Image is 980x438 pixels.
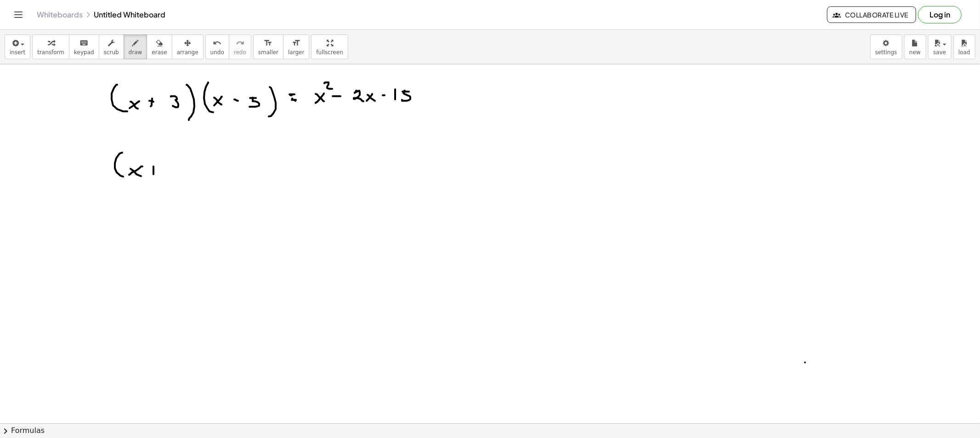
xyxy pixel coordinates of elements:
i: redo [236,38,244,49]
span: arrange [177,49,198,56]
span: transform [37,49,64,56]
i: format_size [292,38,300,49]
i: keyboard [79,38,88,49]
span: redo [234,49,246,56]
button: format_sizesmaller [253,34,283,59]
span: load [958,49,970,56]
button: draw [124,34,147,59]
span: new [909,49,921,56]
button: format_sizelarger [283,34,309,59]
button: undoundo [205,34,229,59]
button: transform [32,34,69,59]
button: load [953,34,975,59]
button: erase [147,34,172,59]
button: fullscreen [311,34,348,59]
span: scrub [104,49,119,56]
span: draw [129,49,142,56]
i: format_size [264,38,272,49]
span: save [933,49,946,56]
button: save [928,34,952,59]
button: scrub [99,34,124,59]
button: Toggle navigation [11,7,26,22]
button: arrange [172,34,204,59]
i: undo [213,38,221,49]
button: Collaborate Live [827,6,916,23]
span: erase [152,49,167,56]
button: settings [870,34,902,59]
span: keypad [74,49,94,56]
span: insert [10,49,25,56]
span: Collaborate Live [835,11,908,19]
button: keyboardkeypad [69,34,99,59]
span: undo [210,49,224,56]
span: settings [875,49,897,56]
button: Log in [918,6,962,23]
button: insert [5,34,30,59]
span: smaller [258,49,278,56]
span: larger [288,49,304,56]
button: new [904,34,926,59]
a: Whiteboards [37,10,83,19]
button: redoredo [229,34,251,59]
span: fullscreen [316,49,343,56]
